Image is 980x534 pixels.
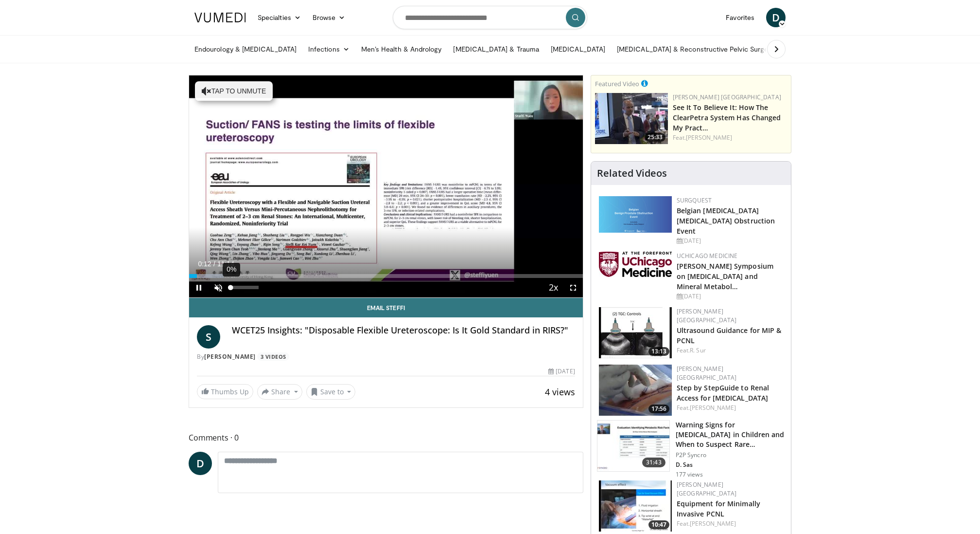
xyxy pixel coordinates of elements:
h3: Warning Signs for [MEDICAL_DATA] in Children and When to Suspect Rare… [676,420,785,449]
button: Share [257,384,302,400]
div: [DATE] [548,367,575,376]
img: VuMedi Logo [194,13,246,22]
small: Featured Video [595,79,639,88]
a: Equipment for Minimally Invasive PCNL [677,499,760,518]
button: Save to [306,384,356,400]
div: Feat. [677,346,783,355]
a: Surgquest [677,196,712,204]
a: Men’s Health & Andrology [355,39,448,59]
button: Unmute [209,278,228,297]
span: Comments 0 [189,431,583,444]
a: 10:47 [599,480,672,532]
button: Tap to unmute [195,81,273,101]
a: Belgian [MEDICAL_DATA] [MEDICAL_DATA] Obstruction Event [677,206,775,236]
p: P2P Syncro [676,451,785,459]
div: Feat. [677,404,783,412]
input: Search topics, interventions [393,6,587,29]
a: 25:33 [595,93,668,144]
span: 0:12 [198,260,211,268]
a: Email Steffi [189,298,583,317]
a: [PERSON_NAME] [GEOGRAPHIC_DATA] [677,307,737,324]
a: Ultrasound Guidance for MIP & PCNL [677,326,782,345]
a: 13:13 [599,307,672,358]
button: Fullscreen [563,278,583,297]
a: Infections [302,39,355,59]
a: [PERSON_NAME] Symposium on [MEDICAL_DATA] and Mineral Metabol… [677,261,773,291]
h4: Related Videos [597,167,667,179]
div: Volume Level [230,286,258,289]
img: b1bc6859-4bdd-4be1-8442-b8b8c53ce8a1.150x105_q85_crop-smart_upscale.jpg [597,421,669,471]
h4: WCET25 Insights: "Disposable Flexible Ureteroscope: Is It Gold Standard in RIRS?" [232,325,575,336]
div: [DATE] [677,292,783,301]
a: Browse [307,8,351,27]
div: Feat. [673,133,787,142]
img: be78edef-9c83-4ca4-81c3-bb590ce75b9a.150x105_q85_crop-smart_upscale.jpg [599,365,672,416]
a: S [197,325,220,349]
div: [DATE] [677,237,783,245]
p: 177 views [676,471,703,479]
a: [MEDICAL_DATA] [545,39,611,59]
img: 08d442d2-9bc4-4584-b7ef-4efa69e0f34c.png.150x105_q85_autocrop_double_scale_upscale_version-0.2.png [599,196,672,233]
span: 11:14 [217,260,234,268]
span: 31:43 [642,458,665,467]
span: 4 views [545,386,575,398]
a: [PERSON_NAME] [GEOGRAPHIC_DATA] [673,93,781,101]
span: 17:56 [648,405,669,413]
a: [PERSON_NAME] [GEOGRAPHIC_DATA] [677,365,737,382]
video-js: Video Player [189,75,583,298]
a: [MEDICAL_DATA] & Reconstructive Pelvic Surgery [611,39,780,59]
a: [PERSON_NAME] [690,519,736,528]
a: R. Sur [690,346,706,354]
span: 10:47 [648,520,669,529]
button: Pause [189,278,209,297]
a: [PERSON_NAME] [686,133,732,142]
a: [PERSON_NAME] [690,404,736,412]
a: [PERSON_NAME] [GEOGRAPHIC_DATA] [677,480,737,497]
div: Progress Bar [189,274,583,278]
a: 3 Videos [257,352,289,361]
img: 5f87bdfb-7fdf-48f0-85f3-b6bcda6427bf.jpg.150x105_q85_autocrop_double_scale_upscale_version-0.2.jpg [599,252,672,277]
a: Specialties [252,8,307,27]
a: Favorites [720,8,760,27]
span: 25:33 [645,133,665,142]
a: D [766,8,786,27]
a: [MEDICAL_DATA] & Trauma [447,39,545,59]
div: Feat. [677,519,783,528]
a: Step by StepGuide to Renal Access for [MEDICAL_DATA] [677,383,770,403]
a: Endourology & [MEDICAL_DATA] [189,39,302,59]
a: See It To Believe It: How The ClearPetra System Has Changed My Pract… [673,103,781,132]
a: Thumbs Up [197,384,253,399]
a: 17:56 [599,365,672,416]
img: 57193a21-700a-4103-8163-b4069ca57589.150x105_q85_crop-smart_upscale.jpg [599,480,672,532]
a: D [189,452,212,475]
a: UChicago Medicine [677,252,738,260]
p: D. Sas [676,461,785,469]
button: Playback Rate [544,278,563,297]
span: / [213,260,215,268]
span: 13:13 [648,347,669,356]
img: 47196b86-3779-4b90-b97e-820c3eda9b3b.150x105_q85_crop-smart_upscale.jpg [595,93,668,144]
img: ae74b246-eda0-4548-a041-8444a00e0b2d.150x105_q85_crop-smart_upscale.jpg [599,307,672,358]
a: 31:43 Warning Signs for [MEDICAL_DATA] in Children and When to Suspect Rare… P2P Syncro D. Sas 17... [597,420,785,479]
a: [PERSON_NAME] [204,352,256,361]
div: By [197,352,575,361]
